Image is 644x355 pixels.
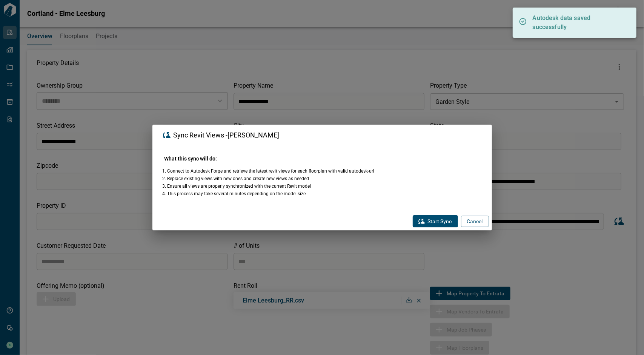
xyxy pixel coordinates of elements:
span: Sync Revit Views - [PERSON_NAME] [174,131,280,139]
p: Autodesk data saved successfully [533,14,623,32]
li: This process may take several minutes depending on the model size [168,191,480,197]
button: Cancel [461,216,489,227]
li: Ensure all views are properly synchronized with the current Revit model [168,183,480,189]
li: Connect to Autodesk Forge and retrieve the latest revit views for each floorplan with valid autod... [168,168,480,174]
button: Start Sync [413,215,458,227]
h6: What this sync will do: [164,155,480,162]
li: Replace existing views with new ones and create new views as needed [168,176,480,182]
